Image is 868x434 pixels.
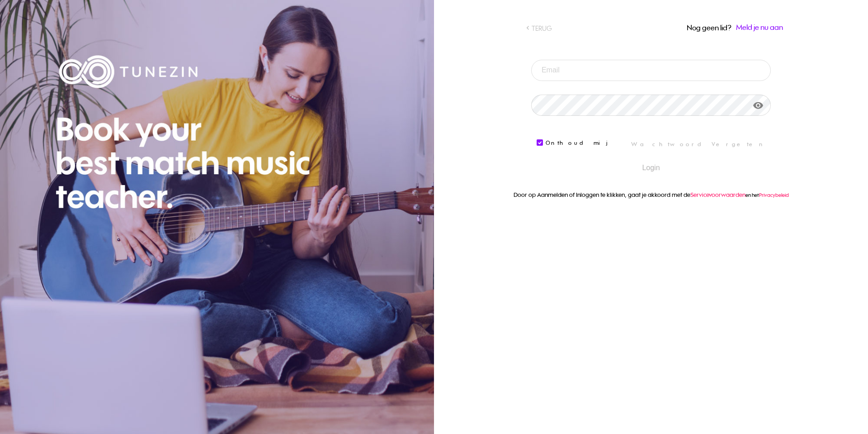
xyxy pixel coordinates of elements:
td: Nog geen lid? [687,23,731,33]
a: Privacybeleid [759,192,789,198]
a: Wachtwoord Vergeten [631,141,765,148]
a: Meld je nu aan [736,23,783,32]
a: Servicevoorwaarden [690,191,745,198]
input: Email [531,60,771,81]
i: keyboard_arrow_left [524,23,532,32]
p: en het [444,192,858,198]
a: keyboard_arrow_leftTERUG [524,23,602,35]
td: TERUG [532,23,552,35]
span: Onthoud mij [537,139,612,151]
span: visibility [753,100,764,111]
span: Door op Aanmelden of Inloggen te klikken, gaat je akkoord met de [514,191,745,198]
